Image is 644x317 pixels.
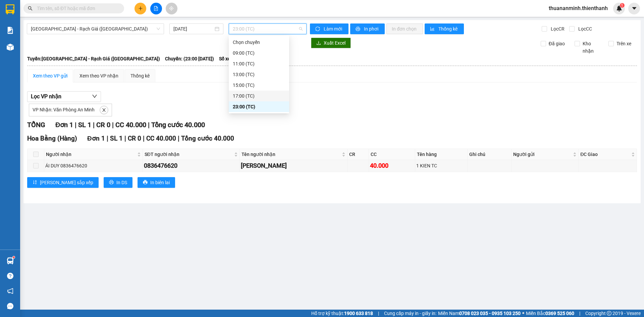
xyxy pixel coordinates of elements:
span: | [178,135,179,142]
span: Hoa Bằng (Hàng) [27,135,77,142]
span: Chuyến: (23:00 [DATE]) [165,55,214,62]
span: Tổng cước 40.000 [151,121,205,129]
sup: 1 [13,256,15,258]
span: SL 1 [78,121,91,129]
div: 15:00 (TC) [233,82,285,89]
span: CC 40.000 [115,121,146,129]
th: Tên hàng [415,149,468,160]
span: | [378,310,379,317]
span: caret-down [631,5,637,11]
span: | [112,121,114,129]
img: logo-vxr [6,4,14,14]
span: Đơn 1 [55,121,73,129]
th: Ghi chú [468,149,512,160]
span: CC 40.000 [146,135,176,142]
img: warehouse-icon [7,257,14,264]
td: ÁI DUY [240,160,347,172]
span: Lọc CR [548,25,566,33]
span: In phơi [364,25,379,33]
div: Chọn chuyến [229,37,289,48]
div: 40.000 [370,161,414,170]
button: syncLàm mới [310,23,348,34]
span: Lọc CC [576,25,593,33]
span: message [7,303,13,309]
span: question-circle [7,273,13,279]
th: CR [347,149,369,160]
div: Chọn chuyến [233,39,285,46]
span: ⚪️ [522,312,524,315]
input: Tìm tên, số ĐT hoặc mã đơn [37,5,116,12]
span: Kho nhận [580,40,603,55]
span: 1 [621,3,623,8]
th: CC [369,149,415,160]
td: 0836476620 [143,160,240,172]
span: thuananminh.thienthanh [543,4,613,12]
span: close [100,108,108,112]
span: CR 0 [96,121,110,129]
div: Xem theo VP nhận [79,72,118,80]
button: bar-chartThống kê [425,23,464,34]
span: Số xe: [219,55,232,62]
div: 0836476620 [144,161,238,170]
span: search [28,6,33,11]
span: bar-chart [430,27,436,32]
span: Tên người nhận [241,151,340,158]
span: Trên xe [614,40,634,47]
span: Miền Nam [438,310,521,317]
strong: 0708 023 035 - 0935 103 250 [459,311,521,316]
button: file-add [150,3,162,14]
span: In biên lai [150,179,170,186]
span: printer [356,27,361,32]
span: printer [109,180,114,185]
span: [PERSON_NAME] sắp xếp [40,179,93,186]
span: Xuất Excel [324,39,345,47]
div: Xem theo VP gửi [33,72,67,80]
span: | [579,310,580,317]
span: Cung cấp máy in - giấy in: [384,310,436,317]
span: | [107,135,108,142]
img: icon-new-feature [616,5,622,11]
span: file-add [154,6,158,11]
span: plus [138,6,143,11]
div: [PERSON_NAME] [241,161,346,170]
span: notification [7,288,13,294]
span: printer [143,180,148,185]
span: TỔNG [27,121,45,129]
sup: 1 [620,3,625,8]
button: In đơn chọn [386,23,423,34]
span: CR 0 [128,135,141,142]
b: Tuyến: [GEOGRAPHIC_DATA] - Rạch Giá ([GEOGRAPHIC_DATA]) [27,56,160,61]
span: Hỗ trợ kỹ thuật: [311,310,373,317]
span: In DS [116,179,127,186]
span: sync [315,27,321,32]
span: aim [169,6,174,11]
span: | [75,121,76,129]
button: printerIn phơi [350,23,385,34]
button: close [100,106,108,114]
button: sort-ascending[PERSON_NAME] sắp xếp [27,177,99,188]
span: SL 1 [110,135,123,142]
span: download [316,41,321,46]
div: 09:00 (TC) [233,49,285,57]
button: aim [166,3,177,14]
button: printerIn biên lai [138,177,175,188]
img: solution-icon [7,27,14,34]
span: Sài Gòn - Rạch Giá (Hàng Hoá) [31,24,160,34]
div: 23:00 (TC) [233,103,285,110]
strong: 1900 633 818 [344,311,373,316]
span: Lọc VP nhận [31,92,61,101]
div: 1 KIEN TC [416,162,466,169]
div: 17:00 (TC) [233,92,285,100]
input: 14/10/2025 [173,25,213,33]
span: Làm mới [324,25,343,33]
span: Người gửi [513,151,572,158]
span: sort-ascending [33,180,37,185]
span: Tổng cước 40.000 [181,135,234,142]
div: 11:00 (TC) [233,60,285,67]
span: copyright [607,311,611,316]
div: ÁI DUY 0836476620 [45,162,142,169]
span: Đơn 1 [87,135,105,142]
span: ĐC Giao [580,151,630,158]
span: 23:00 (TC) [233,24,303,34]
span: Người nhận [46,151,136,158]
